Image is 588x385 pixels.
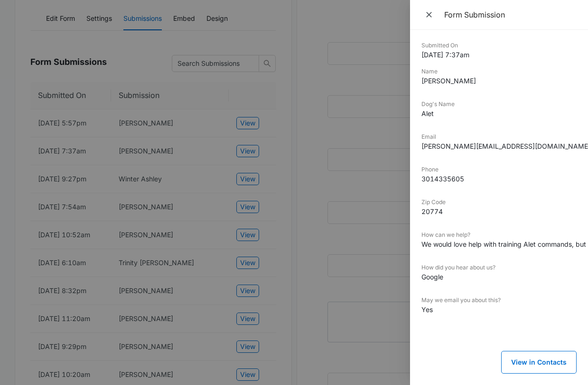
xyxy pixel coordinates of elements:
[421,133,577,141] dt: Email
[421,239,577,249] dd: We would love help with training Alet commands, but most importantly, behavior control. Alet has ...
[421,206,577,216] dd: 20774
[421,263,577,272] dt: How did you hear about us?
[421,108,577,118] dd: Alet
[421,67,577,76] dt: Name
[421,165,577,174] dt: Phone
[424,8,436,21] span: Close
[421,100,577,108] dt: Dog's Name
[421,174,577,184] dd: 3014335605
[501,351,577,374] button: View in Contacts
[421,8,439,22] button: Close
[421,231,577,239] dt: How can we help?
[421,41,577,50] dt: Submitted On
[421,296,577,304] dt: May we email you about this?
[421,76,577,86] dd: [PERSON_NAME]
[421,141,577,151] dd: [PERSON_NAME][EMAIL_ADDRESS][DOMAIN_NAME]
[421,198,577,206] dt: Zip Code
[421,272,577,282] dd: Google
[421,304,577,314] dd: Yes
[421,50,577,60] dd: [DATE] 7:37am
[444,9,577,20] div: Form Submission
